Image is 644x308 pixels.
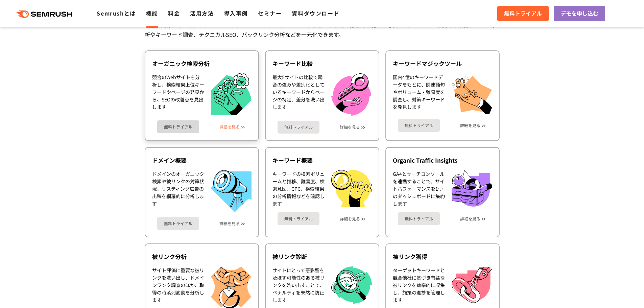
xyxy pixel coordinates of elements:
div: ドメインのオーガニック検索や被リンクの対策状況、リスティング広告の出稿を網羅的に分析します [152,170,204,212]
div: キーワード概要 [272,156,372,164]
a: 詳細を見る [460,123,480,128]
div: GA4とサーチコンソールを連携することで、サイトパフォーマンスを1つのダッシュボードに集約します [393,170,445,207]
a: 詳細を見る [460,216,480,221]
a: 料金 [168,9,180,17]
a: 詳細を見る [219,124,240,129]
div: キーワードマジックツール [393,60,492,68]
a: 無料トライアル [157,217,199,230]
a: 導入事例 [224,9,248,17]
div: 被リンク診断 [272,253,372,261]
div: ドメイン概要 [152,156,252,164]
div: 国内4億のキーワードデータをもとに、関連語句やボリューム・難易度を調査し、対策キーワードを発見します [393,73,445,114]
div: キーワードの検索ボリュームと推移、難易度、検索意図、CPC、検索結果の分析情報などを確認します [272,170,325,207]
img: 被リンク獲得 [452,266,492,303]
a: 無料トライアル [157,120,199,133]
img: キーワードマジックツール [452,73,492,114]
a: 機能 [146,9,158,17]
div: サイトにとって悪影響を及ぼす可能性のある被リンクを洗い出すことで、ペナルティを未然に防止します [272,266,325,304]
div: Organic Traffic Insights [393,156,492,164]
a: Semrushとは [97,9,136,17]
a: 資料ダウンロード [292,9,339,17]
div: SEOを実行するには、テクニカルSEO、コンテンツ、バックリンクなど様々な領域で総合的な施策が必要です。Semrushを使えば競合ドメイン分析やキーワード調査、テクニカルSEO、バックリンク分析... [145,20,500,40]
img: オーガニック検索分析 [211,73,252,116]
img: 被リンク診断 [331,266,372,304]
div: ターゲットキーワードと競合他社に基づき有益な被リンクを効率的に収集し、施策の進捗を管理します [393,266,445,304]
img: キーワード概要 [331,170,372,207]
a: 無料トライアル [278,212,319,225]
a: 無料トライアル [398,212,440,225]
div: 最大5サイトの比較で競合の強みや差別化としているキーワードからページの特定、差分を洗い出します [272,73,325,116]
a: 無料トライアル [398,119,440,132]
img: キーワード比較 [331,73,371,116]
img: Organic Traffic Insights [452,170,492,207]
img: ドメイン概要 [211,170,252,212]
a: 活用方法 [190,9,214,17]
a: 詳細を見る [340,216,360,221]
a: デモを申し込む [554,6,605,21]
span: デモを申し込む [560,9,598,18]
a: 詳細を見る [219,221,240,226]
a: セミナー [258,9,282,17]
a: 詳細を見る [340,125,360,129]
a: 無料トライアル [278,121,319,134]
div: キーワード比較 [272,60,372,68]
a: 無料トライアル [497,6,549,21]
div: 競合のWebサイトを分析し、検索結果上位キーワードやページの発見から、SEOの改善点を見出します [152,73,204,116]
div: 被リンク獲得 [393,253,492,261]
div: オーガニック検索分析 [152,60,252,68]
span: 無料トライアル [504,9,542,18]
div: 被リンク分析 [152,253,252,261]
